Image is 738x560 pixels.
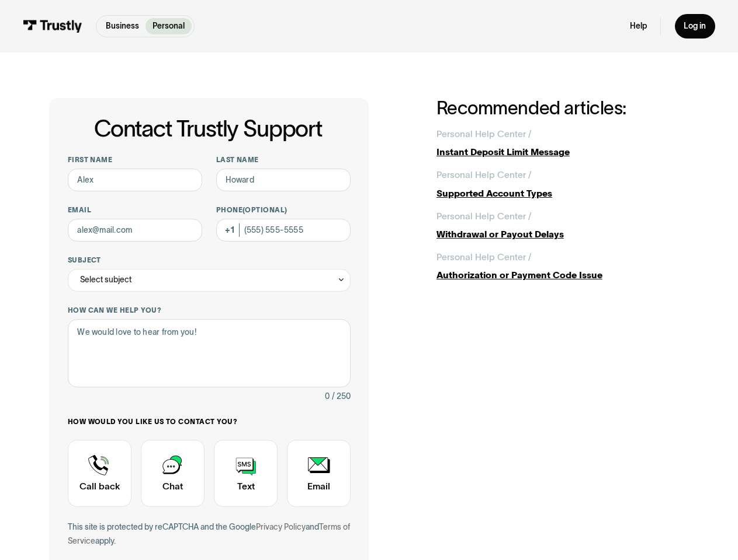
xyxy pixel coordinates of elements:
[23,20,82,32] img: Trustly Logo
[436,250,689,282] a: Personal Help Center /Authorization or Payment Code Issue
[436,98,689,118] h2: Recommended articles:
[332,390,351,403] div: / 250
[68,523,350,545] a: Terms of Service
[436,127,531,141] div: Personal Help Center /
[675,14,715,38] a: Log in
[436,187,689,200] div: Supported Account Types
[436,168,531,181] div: Personal Help Center /
[145,18,191,34] a: Personal
[106,20,139,33] p: Business
[630,21,647,32] a: Help
[436,209,689,242] a: Personal Help Center /Withdrawal or Payout Delays
[216,205,351,215] label: Phone
[436,168,689,200] a: Personal Help Center /Supported Account Types
[68,205,203,215] label: Email
[436,145,689,159] div: Instant Deposit Limit Message
[216,155,351,164] label: Last name
[80,273,131,286] div: Select subject
[68,219,203,242] input: alex@mail.com
[99,18,145,34] a: Business
[68,256,351,265] label: Subject
[68,155,203,164] label: First name
[242,206,287,213] span: (Optional)
[256,523,306,531] a: Privacy Policy
[325,390,330,403] div: 0
[436,127,689,159] a: Personal Help Center /Instant Deposit Limit Message
[68,306,351,315] label: How can we help you?
[436,228,689,241] div: Withdrawal or Payout Delays
[436,209,531,223] div: Personal Help Center /
[68,269,351,292] div: Select subject
[68,169,203,191] input: Alex
[153,20,185,33] p: Personal
[684,21,706,32] div: Log in
[216,219,351,242] input: (555) 555-5555
[65,116,351,141] h1: Contact Trustly Support
[436,268,689,282] div: Authorization or Payment Code Issue
[216,169,351,191] input: Howard
[68,417,351,426] label: How would you like us to contact you?
[436,250,531,264] div: Personal Help Center /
